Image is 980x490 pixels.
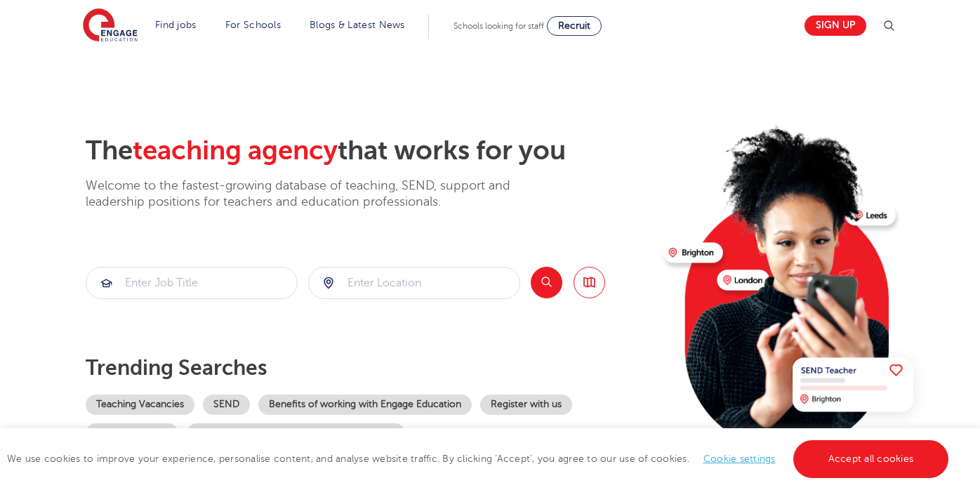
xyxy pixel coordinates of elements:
[86,395,194,415] a: Teaching Vacancies
[804,15,866,36] a: Sign up
[558,20,590,31] span: Recruit
[203,395,250,415] a: SEND
[480,395,572,415] a: Register with us
[308,267,520,299] div: Submit
[86,355,652,380] p: Trending searches
[225,20,281,30] a: For Schools
[310,20,405,30] a: Blogs & Latest News
[453,21,544,31] span: Schools looking for staff
[86,178,549,211] p: Welcome to the fastest-growing database of teaching, SEND, support and leadership positions for t...
[133,135,338,166] span: teaching agency
[7,453,952,464] span: We use cookies to improve your experience, personalise content, and analyse website traffic. By c...
[793,440,949,478] a: Accept all cookies
[86,267,297,298] input: Submit
[83,8,138,44] img: Engage Education
[547,16,602,36] a: Recruit
[258,395,472,415] a: Benefits of working with Engage Education
[309,267,519,298] input: Submit
[703,453,776,464] a: Cookie settings
[155,20,197,30] a: Find jobs
[187,423,405,444] a: Our coverage across [GEOGRAPHIC_DATA]
[86,267,298,299] div: Submit
[86,423,178,444] a: Become a tutor
[531,267,562,298] button: Search
[86,135,652,167] h2: The that works for you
